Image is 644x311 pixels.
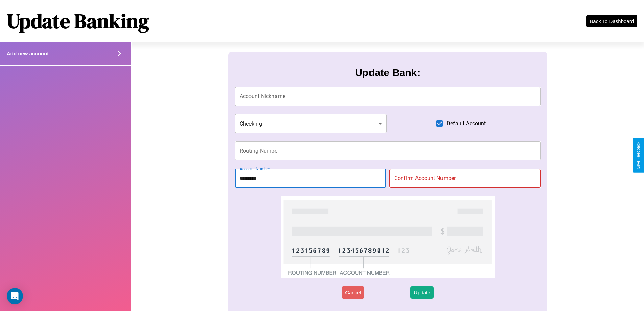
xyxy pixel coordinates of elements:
h1: Update Banking [7,7,149,35]
img: check [281,196,495,278]
button: Cancel [342,286,364,299]
div: Checking [235,114,387,133]
span: Default Account [447,119,486,128]
button: Back To Dashboard [586,15,637,27]
label: Account Number [240,166,270,172]
div: Open Intercom Messenger [7,288,23,304]
h4: Add new account [7,51,49,57]
h3: Update Bank: [355,67,420,79]
div: Give Feedback [636,142,641,169]
button: Update [410,286,433,299]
